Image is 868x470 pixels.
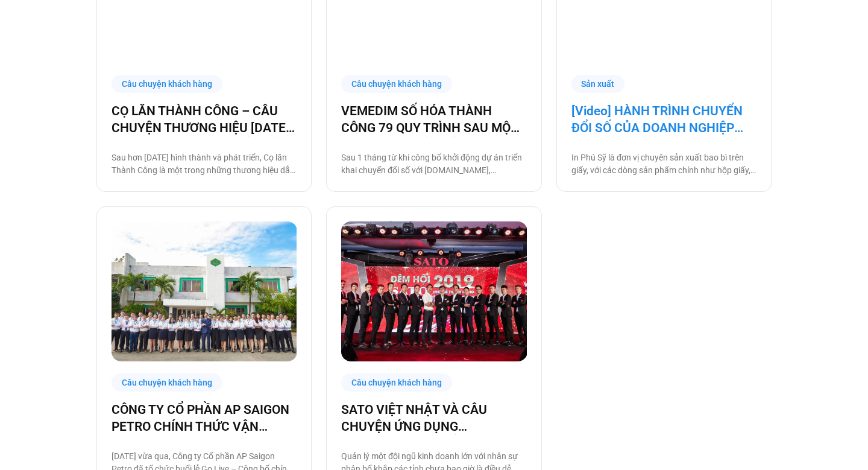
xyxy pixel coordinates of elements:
div: Sản xuất [571,75,625,94]
p: Sau 1 tháng từ khi công bố khởi động dự án triển khai chuyển đổi số với [DOMAIN_NAME], Vemedim Co... [341,151,526,177]
a: CỌ LĂN THÀNH CÔNG – CÂU CHUYỆN THƯƠNG HIỆU [DATE] VÀ HÀNH TRÌNH CHUYỂN ĐỔI SỐ CÙNG [DOMAIN_NAME] [112,103,297,136]
div: Câu chuyện khách hàng [112,373,222,392]
p: In Phú Sỹ là đơn vị chuyên sản xuất bao bì trên giấy, với các dòng sản phẩm chính như hộp giấy, h... [571,151,756,177]
a: [Video] HÀNH TRÌNH CHUYỂN ĐỔI SỐ CỦA DOANH NGHIỆP SẢN XUẤT IN [GEOGRAPHIC_DATA] [571,103,756,136]
a: SATO VIỆT NHẬT VÀ CÂU CHUYỆN ỨNG DỤNG [DOMAIN_NAME] ĐỂ QUẢN LÝ HOẠT ĐỘNG KINH DOANH [341,401,526,435]
a: VEMEDIM SỐ HÓA THÀNH CÔNG 79 QUY TRÌNH SAU MỘT THÁNG CHUYỂN ĐỔI SỐ CÙNG BASE [341,103,526,136]
a: CÔNG TY CỔ PHẦN AP SAIGON PETRO CHÍNH THỨC VẬN HÀNH TRÊN NỀN TẢNG [DOMAIN_NAME] [112,401,297,435]
div: Câu chuyện khách hàng [341,75,452,94]
div: Câu chuyện khách hàng [112,75,222,94]
div: Câu chuyện khách hàng [341,373,452,392]
p: Sau hơn [DATE] hình thành và phát triển, Cọ lăn Thành Công là một trong những thương hiệu dẫn đầu... [112,151,297,177]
